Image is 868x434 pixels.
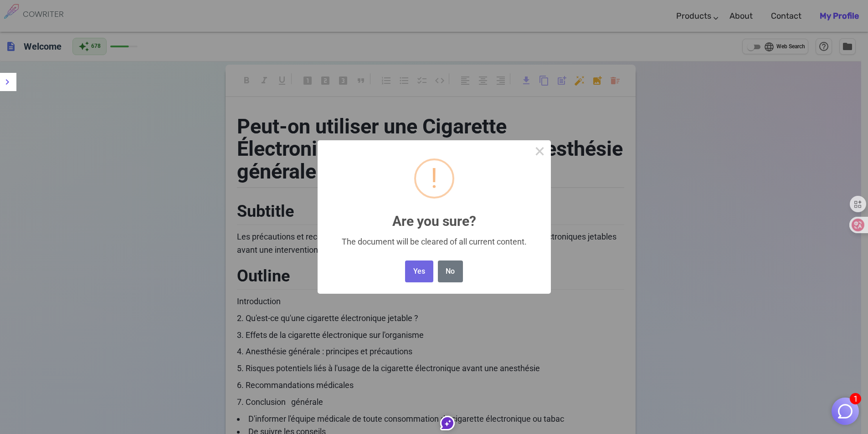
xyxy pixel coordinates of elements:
[850,393,861,404] span: 1
[318,203,551,229] h2: Are you sure?
[330,237,537,246] div: The document will be cleared of all current content.
[529,140,551,162] button: Close this dialog
[438,260,463,283] button: No
[431,160,437,197] div: !
[837,403,854,420] img: Close chat
[405,260,433,283] button: Yes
